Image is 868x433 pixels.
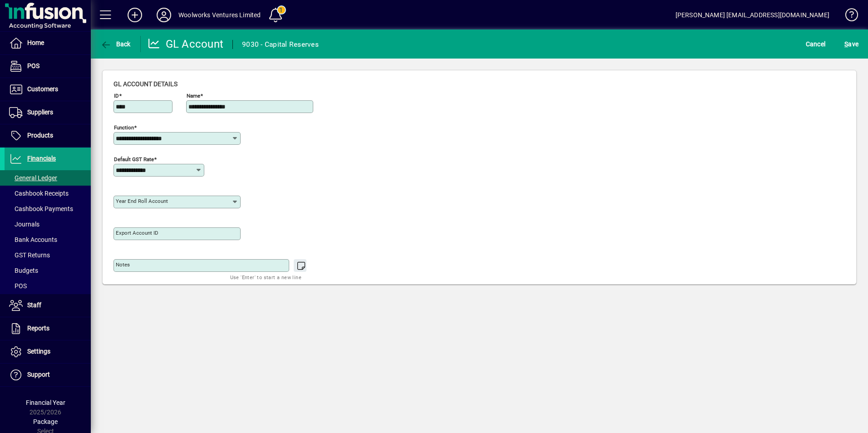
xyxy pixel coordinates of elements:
[5,232,91,247] a: Bank Accounts
[844,37,858,51] span: ave
[113,80,178,88] span: GL account details
[114,124,134,131] mat-label: Function
[844,40,848,48] span: S
[27,39,44,46] span: Home
[27,155,56,162] span: Financials
[27,371,50,378] span: Support
[9,236,57,243] span: Bank Accounts
[804,36,828,52] button: Cancel
[27,301,41,309] span: Staff
[806,37,826,51] span: Cancel
[148,37,224,51] div: GL Account
[5,170,91,186] a: General Ledger
[27,85,58,93] span: Customers
[120,7,149,23] button: Add
[676,8,829,22] div: [PERSON_NAME] [EMAIL_ADDRESS][DOMAIN_NAME]
[27,325,49,332] span: Reports
[5,32,91,54] a: Home
[5,364,91,386] a: Support
[91,36,141,52] app-page-header-button: Back
[178,8,261,22] div: Woolworks Ventures Limited
[27,62,39,69] span: POS
[114,156,154,162] mat-label: Default GST rate
[149,7,178,23] button: Profile
[5,55,91,78] a: POS
[9,205,73,212] span: Cashbook Payments
[27,108,53,116] span: Suppliers
[838,2,857,31] a: Knowledge Base
[9,267,38,274] span: Budgets
[9,190,69,197] span: Cashbook Receipts
[230,272,301,282] mat-hint: Use 'Enter' to start a new line
[100,40,131,48] span: Back
[5,247,91,263] a: GST Returns
[116,198,168,204] mat-label: Year end roll account
[27,132,53,139] span: Products
[5,216,91,232] a: Journals
[5,201,91,216] a: Cashbook Payments
[116,230,158,236] mat-label: Export account ID
[842,36,861,52] button: Save
[114,93,119,99] mat-label: ID
[5,340,91,363] a: Settings
[9,251,50,259] span: GST Returns
[27,348,50,355] span: Settings
[5,317,91,340] a: Reports
[98,36,133,52] button: Back
[9,282,27,290] span: POS
[33,418,58,425] span: Package
[5,78,91,101] a: Customers
[116,261,130,268] mat-label: Notes
[5,294,91,317] a: Staff
[5,124,91,147] a: Products
[187,93,200,99] mat-label: Name
[242,37,319,52] div: 9030 - Capital Reserves
[5,278,91,294] a: POS
[5,263,91,278] a: Budgets
[9,221,39,228] span: Journals
[5,101,91,124] a: Suppliers
[26,399,65,406] span: Financial Year
[5,186,91,201] a: Cashbook Receipts
[9,174,57,182] span: General Ledger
